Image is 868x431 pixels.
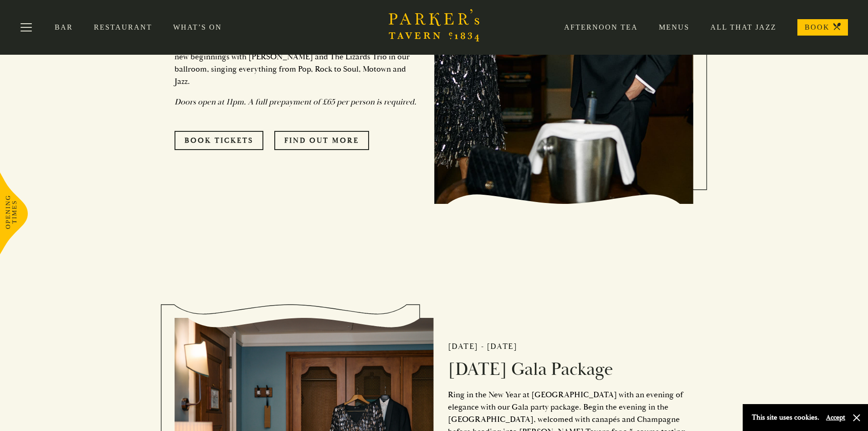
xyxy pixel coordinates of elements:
em: Doors open at 11pm. A full prepayment of £65 per person is required. [175,97,416,107]
button: Close and accept [852,413,861,422]
a: BOOK TICKETS [175,131,263,150]
a: FIND OUT MORE [274,131,369,150]
p: Ring in the New Year at [GEOGRAPHIC_DATA] with an evening of elegance with our Gala party. Dance ... [175,26,421,88]
button: Accept [826,413,845,422]
p: This site uses cookies. [752,411,819,424]
h2: [DATE] Gala Package [448,358,694,380]
h2: [DATE] - [DATE] [448,342,694,352]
